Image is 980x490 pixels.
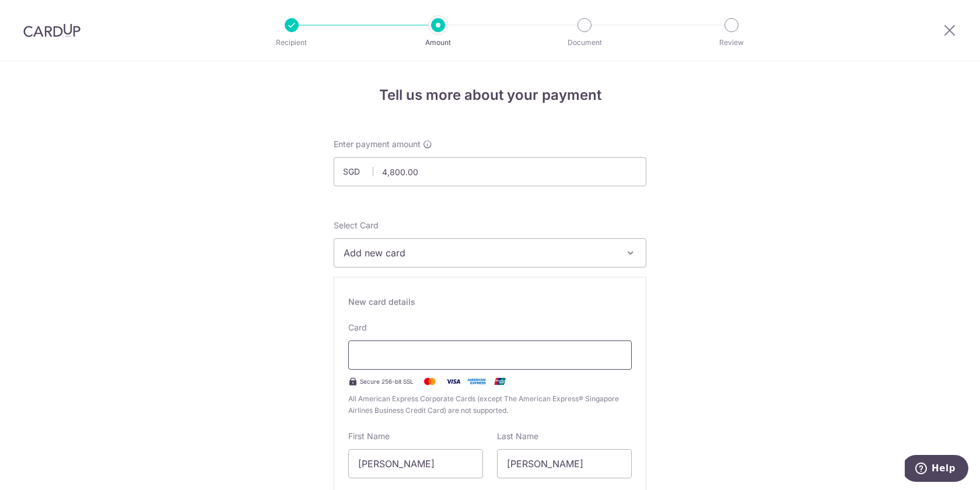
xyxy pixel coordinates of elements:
iframe: Opens a widget where you can find more information [905,455,968,484]
input: 0.00 [334,157,646,186]
input: Cardholder First Name [348,449,483,478]
label: Card [348,322,367,333]
span: SGD [343,166,373,178]
img: Mastercard [418,374,442,388]
img: CardUp [23,23,80,37]
p: Recipient [249,37,335,48]
input: Cardholder Last Name [497,449,632,478]
p: Review [688,37,775,48]
img: Visa [442,374,465,388]
div: New card details [348,296,632,308]
h4: Tell us more about your payment [334,85,646,106]
p: Amount [395,37,481,48]
img: .alt.unionpay [488,374,512,388]
iframe: Secure card payment input frame [358,348,622,362]
p: Document [541,37,628,48]
label: Last Name [497,430,538,442]
span: Secure 256-bit SSL [360,377,414,386]
img: .alt.amex [465,374,488,388]
span: Enter payment amount [334,138,421,150]
button: Add new card [334,238,646,267]
span: translation missing: en.payables.payment_networks.credit_card.summary.labels.select_card [334,220,379,230]
label: First Name [348,430,390,442]
span: All American Express Corporate Cards (except The American Express® Singapore Airlines Business Cr... [348,393,632,416]
span: Add new card [344,246,615,260]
